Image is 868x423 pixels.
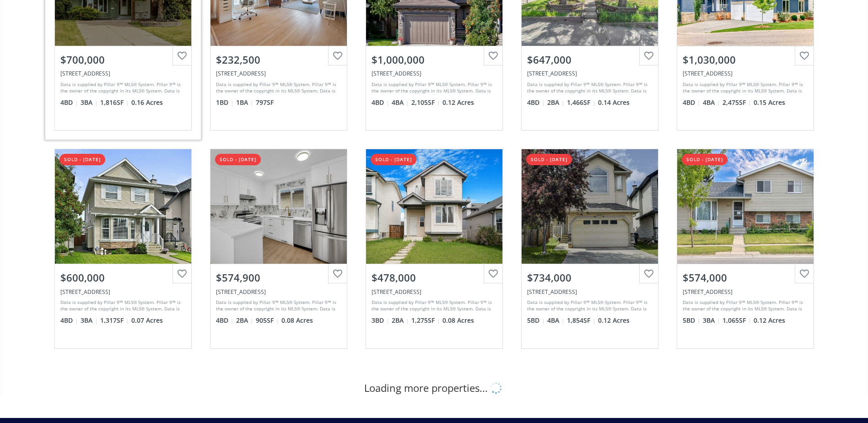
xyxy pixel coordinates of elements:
div: $232,500 [216,53,341,67]
span: 2,475 SF [722,98,751,107]
div: Data is supplied by Pillar 9™ MLS® System. Pillar 9™ is the owner of the copyright in its MLS® Sy... [216,299,339,313]
span: 4 BD [60,316,78,325]
span: 4 BD [216,316,234,325]
span: 1,816 SF [100,98,129,107]
span: 4 BD [60,98,78,107]
span: 5 BD [683,316,701,325]
div: Data is supplied by Pillar 9™ MLS® System. Pillar 9™ is the owner of the copyright in its MLS® Sy... [372,81,495,95]
div: Loading more properties... [364,381,504,395]
div: 51 Cranberry Square SE, Calgary, AB T3M 1J5 [60,288,186,296]
div: 48 West Coach Court SW, Calgary, AB T3H 0N1 [372,70,497,77]
span: 4 BA [547,316,565,325]
div: $600,000 [60,271,186,285]
a: sold - [DATE]$574,000[STREET_ADDRESS]Data is supplied by Pillar 9™ MLS® System. Pillar 9™ is the ... [668,140,823,358]
div: $647,000 [527,53,652,67]
span: 0.16 Acres [131,98,163,107]
span: 0.08 Acres [442,316,474,325]
a: sold - [DATE]$478,000[STREET_ADDRESS]Data is supplied by Pillar 9™ MLS® System. Pillar 9™ is the ... [356,140,512,358]
span: 1,466 SF [567,98,596,107]
div: Data is supplied by Pillar 9™ MLS® System. Pillar 9™ is the owner of the copyright in its MLS® Sy... [60,81,183,95]
div: 1724 26 Avenue SW #305, Calgary, AB T2T1C8 [216,70,341,77]
span: 0.12 Acres [442,98,474,107]
div: Data is supplied by Pillar 9™ MLS® System. Pillar 9™ is the owner of the copyright in its MLS® Sy... [372,299,495,313]
span: 0.12 Acres [598,316,630,325]
span: 4 BA [392,98,409,107]
div: 6215 Temple Drive NE, Calgary, AB T1Y 3R8 [683,288,808,296]
span: 0.07 Acres [131,316,163,325]
span: 3 BD [372,316,389,325]
span: 2,105 SF [411,98,440,107]
span: 4 BD [372,98,389,107]
span: 3 BA [81,316,98,325]
div: 35 Cougar Ridge View SW, Calgary, AB T3H 4X3 [683,70,808,77]
div: Data is supplied by Pillar 9™ MLS® System. Pillar 9™ is the owner of the copyright in its MLS® Sy... [683,299,806,313]
div: 50 Country Hills Drive NW, Calgary, AB T3K 4S2 [372,288,497,296]
span: 1,854 SF [567,316,596,325]
div: $734,000 [527,271,652,285]
span: 1,317 SF [100,316,129,325]
span: 1,275 SF [411,316,440,325]
div: Data is supplied by Pillar 9™ MLS® System. Pillar 9™ is the owner of the copyright in its MLS® Sy... [60,299,183,313]
span: 1 BD [216,98,234,107]
div: $1,000,000 [372,53,497,67]
div: $478,000 [372,271,497,285]
div: Data is supplied by Pillar 9™ MLS® System. Pillar 9™ is the owner of the copyright in its MLS® Sy... [527,299,650,313]
span: 3 BA [81,98,98,107]
div: 355 West Ranch Place SW, Calgary, AB T3H 5C3 [527,288,652,296]
span: 2 BA [236,316,253,325]
span: 797 SF [256,98,274,107]
div: $574,000 [683,271,808,285]
span: 4 BA [703,98,720,107]
div: Data is supplied by Pillar 9™ MLS® System. Pillar 9™ is the owner of the copyright in its MLS® Sy... [683,81,806,95]
span: 905 SF [256,316,279,325]
div: $574,900 [216,271,341,285]
span: 4 BD [683,98,701,107]
span: 5 BD [527,316,545,325]
div: 122 Sandstone Drive NW, Calgary, AB T3K 3A6 [216,288,341,296]
div: $700,000 [60,53,186,67]
div: Data is supplied by Pillar 9™ MLS® System. Pillar 9™ is the owner of the copyright in its MLS® Sy... [216,81,339,95]
span: 1 BA [236,98,253,107]
span: 2 BA [392,316,409,325]
a: sold - [DATE]$600,000[STREET_ADDRESS]Data is supplied by Pillar 9™ MLS® System. Pillar 9™ is the ... [45,140,201,358]
span: 4 BD [527,98,545,107]
span: 0.08 Acres [281,316,313,325]
div: 816 Lake Ontario Drive SE, Calgary, AB T2J3J9 [60,70,186,77]
a: sold - [DATE]$734,000[STREET_ADDRESS]Data is supplied by Pillar 9™ MLS® System. Pillar 9™ is the ... [512,140,668,358]
span: 3 BA [703,316,720,325]
div: Data is supplied by Pillar 9™ MLS® System. Pillar 9™ is the owner of the copyright in its MLS® Sy... [527,81,650,95]
div: $1,030,000 [683,53,808,67]
span: 0.15 Acres [754,98,785,107]
div: 5016 2 Street NW, Calgary, AB T2K 0Z3 [527,70,652,77]
span: 0.12 Acres [754,316,785,325]
a: sold - [DATE]$574,900[STREET_ADDRESS]Data is supplied by Pillar 9™ MLS® System. Pillar 9™ is the ... [201,140,356,358]
span: 0.14 Acres [598,98,630,107]
span: 1,065 SF [722,316,751,325]
span: 2 BA [547,98,565,107]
